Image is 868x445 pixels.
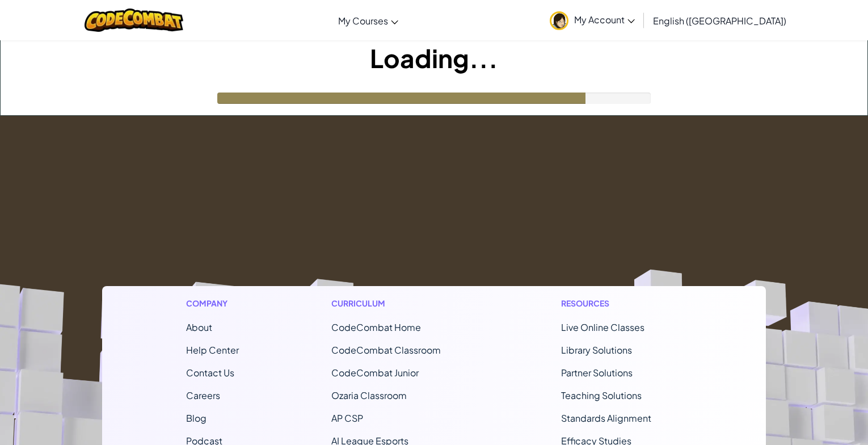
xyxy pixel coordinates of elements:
[561,321,644,333] a: Live Online Classes
[561,344,632,356] a: Library Solutions
[1,40,867,75] h1: Loading...
[332,5,404,36] a: My Courses
[338,15,388,27] span: My Courses
[561,367,633,379] a: Partner Solutions
[186,297,239,309] h1: Company
[331,297,469,309] h1: Curriculum
[653,15,786,27] span: English ([GEOGRAPHIC_DATA])
[331,389,407,401] a: Ozaria Classroom
[186,344,239,356] a: Help Center
[561,389,642,401] a: Teaching Solutions
[544,2,641,38] a: My Account
[561,297,682,309] h1: Resources
[186,412,207,424] a: Blog
[331,344,441,356] a: CodeCombat Classroom
[574,14,635,26] span: My Account
[561,412,651,424] a: Standards Alignment
[85,9,184,32] img: CodeCombat logo
[550,11,568,30] img: avatar
[331,321,421,333] span: CodeCombat Home
[186,367,234,379] span: Contact Us
[331,367,419,379] a: CodeCombat Junior
[186,389,220,401] a: Careers
[647,5,792,36] a: English ([GEOGRAPHIC_DATA])
[331,412,363,424] a: AP CSP
[186,321,212,333] a: About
